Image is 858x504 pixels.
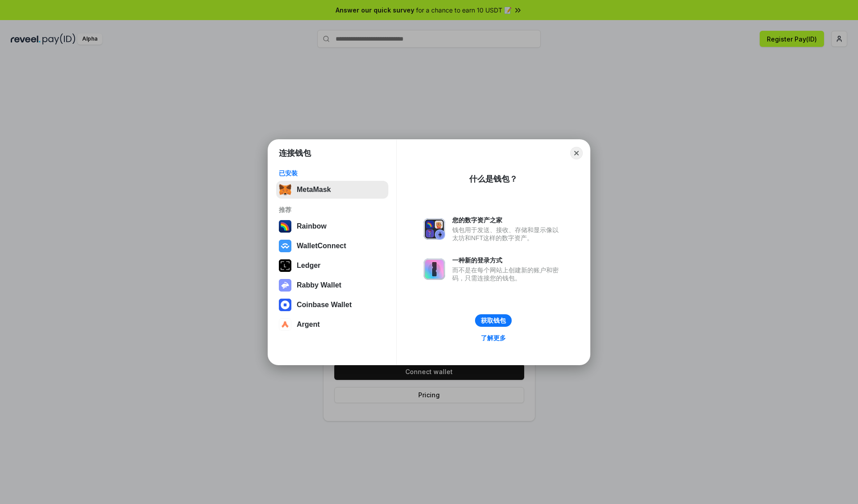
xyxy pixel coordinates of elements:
[297,186,331,194] div: MetaMask
[279,206,386,214] div: 推荐
[276,316,388,333] button: Argent
[297,321,320,329] div: Argent
[279,299,291,311] img: svg+xml,%3Csvg%20width%3D%2228%22%20height%3D%2228%22%20viewBox%3D%220%200%2028%2028%22%20fill%3D...
[276,217,388,235] button: Rainbow
[297,222,327,230] div: Rainbow
[424,218,445,240] img: svg+xml,%3Csvg%20xmlns%3D%22http%3A%2F%2Fwww.w3.org%2F2000%2Fsvg%22%20fill%3D%22none%22%20viewBox...
[297,262,320,270] div: Ledger
[279,318,291,331] img: svg+xml,%3Csvg%20width%3D%2228%22%20height%3D%2228%22%20viewBox%3D%220%200%2028%2028%22%20fill%3D...
[279,183,291,196] img: svg+xml,%3Csvg%20fill%3D%22none%22%20height%3D%2233%22%20viewBox%3D%220%200%2035%2033%22%20width%...
[297,242,346,250] div: WalletConnect
[297,281,341,289] div: Rabby Wallet
[481,334,506,342] div: 了解更多
[276,237,388,255] button: WalletConnect
[279,259,291,272] img: svg+xml,%3Csvg%20xmlns%3D%22http%3A%2F%2Fwww.w3.org%2F2000%2Fsvg%22%20width%3D%2228%22%20height%3...
[276,257,388,275] button: Ledger
[276,276,388,294] button: Rabby Wallet
[276,296,388,314] button: Coinbase Wallet
[279,240,291,252] img: svg+xml,%3Csvg%20width%3D%2228%22%20height%3D%2228%22%20viewBox%3D%220%200%2028%2028%22%20fill%3D...
[475,314,512,327] button: 获取钱包
[297,301,352,309] div: Coinbase Wallet
[279,279,291,292] img: svg+xml,%3Csvg%20xmlns%3D%22http%3A%2F%2Fwww.w3.org%2F2000%2Fsvg%22%20fill%3D%22none%22%20viewBox...
[469,174,517,184] div: 什么是钱包？
[452,226,563,242] div: 钱包用于发送、接收、存储和显示像以太坊和NFT这样的数字资产。
[475,332,511,344] a: 了解更多
[481,317,506,325] div: 获取钱包
[570,147,583,159] button: Close
[452,266,563,282] div: 而不是在每个网站上创建新的账户和密码，只需连接您的钱包。
[279,148,311,158] h1: 连接钱包
[452,216,563,224] div: 您的数字资产之家
[279,220,291,233] img: svg+xml,%3Csvg%20width%3D%22120%22%20height%3D%22120%22%20viewBox%3D%220%200%20120%20120%22%20fil...
[424,258,445,280] img: svg+xml,%3Csvg%20xmlns%3D%22http%3A%2F%2Fwww.w3.org%2F2000%2Fsvg%22%20fill%3D%22none%22%20viewBox...
[276,181,388,199] button: MetaMask
[452,256,563,264] div: 一种新的登录方式
[279,169,386,177] div: 已安装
